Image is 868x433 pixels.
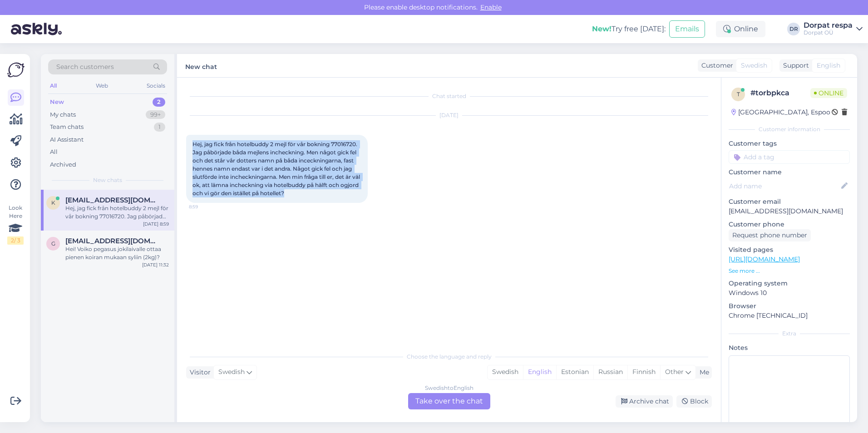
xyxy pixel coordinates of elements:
[729,125,850,133] div: Customer information
[729,229,811,241] div: Request phone number
[716,21,765,37] div: Online
[804,22,863,36] a: Dorpat respaDorpat OÜ
[729,139,850,148] p: Customer tags
[48,80,59,92] div: All
[50,148,58,157] div: All
[94,80,110,92] div: Web
[50,123,84,132] div: Team chats
[729,245,850,255] p: Visited pages
[192,141,361,197] span: Hej, jag fick från hotelbuddy 2 mejl för vår bokning 77016720. Jag påbörjade båda mejlens incheck...
[729,330,850,338] div: Extra
[729,167,850,177] p: Customer name
[804,29,853,36] div: Dorpat OÜ
[50,110,76,119] div: My chats
[50,98,64,107] div: New
[153,98,165,107] div: 2
[7,236,24,245] div: 2 / 3
[810,88,847,98] span: Online
[146,110,165,119] div: 99+
[779,61,809,70] div: Support
[186,368,211,377] div: Visitor
[186,111,712,119] div: [DATE]
[425,384,473,392] div: Swedish to English
[51,240,55,247] span: g
[189,203,223,210] span: 8:59
[592,24,666,34] div: Try free [DATE]:
[154,123,165,132] div: 1
[186,353,712,361] div: Choose the language and reply
[65,196,160,204] span: kim.jarner@gmail.com
[729,181,839,191] input: Add name
[696,368,709,377] div: Me
[741,61,767,70] span: Swedish
[665,368,684,376] span: Other
[556,365,593,379] div: Estonian
[729,255,800,263] a: [URL][DOMAIN_NAME]
[731,108,830,117] div: [GEOGRAPHIC_DATA], Espoo
[616,395,673,408] div: Archive chat
[185,59,217,72] label: New chat
[145,80,167,92] div: Socials
[523,365,556,379] div: English
[627,365,660,379] div: Finnish
[787,23,800,35] div: DR
[593,365,627,379] div: Russian
[729,311,850,320] p: Chrome [TECHNICAL_ID]
[7,204,24,245] div: Look Here
[729,279,850,288] p: Operating system
[186,92,712,100] div: Chat started
[408,393,490,409] div: Take over the chat
[65,245,169,261] div: Hei! Voiko pegasus jokilaivalle ottaa pienen koiran mukaan syliin (2kg)?
[65,204,169,221] div: Hej, jag fick från hotelbuddy 2 mejl för vår bokning 77016720. Jag påbörjade båda mejlens incheck...
[65,237,160,245] span: gittasailyronk@gmail.com
[56,62,114,72] span: Search customers
[729,267,850,275] p: See more ...
[729,207,850,216] p: [EMAIL_ADDRESS][DOMAIN_NAME]
[729,343,850,353] p: Notes
[737,91,740,98] span: t
[142,261,169,268] div: [DATE] 11:32
[50,160,76,169] div: Archived
[729,288,850,298] p: Windows 10
[729,220,850,229] p: Customer phone
[698,61,733,70] div: Customer
[51,199,55,206] span: k
[676,395,712,408] div: Block
[669,20,705,38] button: Emails
[729,197,850,207] p: Customer email
[478,3,504,11] span: Enable
[729,150,850,164] input: Add a tag
[750,88,810,98] div: # torbpkca
[817,61,840,70] span: English
[592,25,612,33] b: New!
[488,365,523,379] div: Swedish
[7,61,25,79] img: Askly Logo
[143,221,169,227] div: [DATE] 8:59
[729,301,850,311] p: Browser
[50,135,84,144] div: AI Assistant
[218,367,245,377] span: Swedish
[804,22,853,29] div: Dorpat respa
[93,176,122,184] span: New chats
